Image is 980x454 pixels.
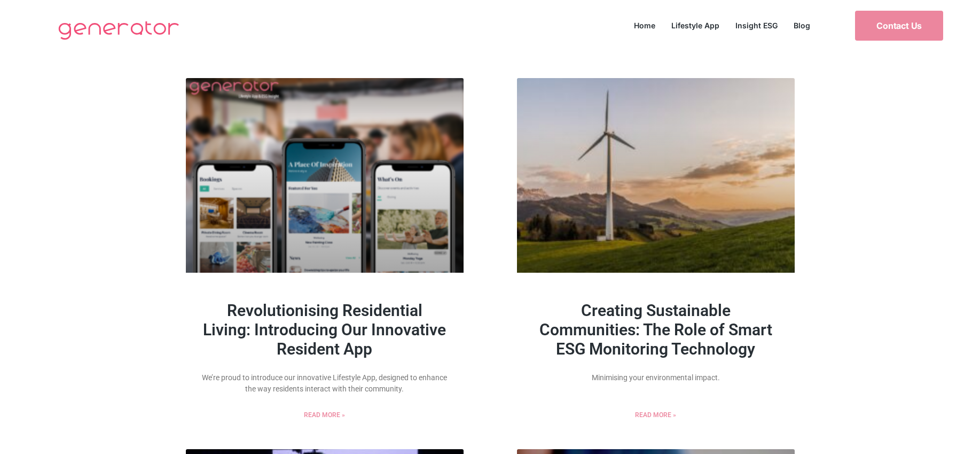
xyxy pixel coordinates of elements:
[539,301,772,358] a: Creating Sustainable Communities: The Role of Smart ESG Monitoring Technology
[626,18,663,33] a: Home
[855,11,943,41] a: Contact Us
[876,21,922,30] span: Contact Us
[635,410,676,420] a: Read more about Creating Sustainable Communities: The Role of Smart ESG Monitoring Technology
[663,18,727,33] a: Lifestyle App
[203,301,446,358] a: Revolutionising Residential Living: Introducing Our Innovative Resident App
[786,18,818,33] a: Blog
[626,18,818,33] nav: Menu
[202,372,448,395] p: We’re proud to introduce our innovative Lifestyle App, designed to enhance the way residents inte...
[727,18,786,33] a: Insight ESG
[304,410,345,420] a: Read more about Revolutionising Residential Living: Introducing Our Innovative Resident App
[533,372,779,383] p: Minimising your environmental impact.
